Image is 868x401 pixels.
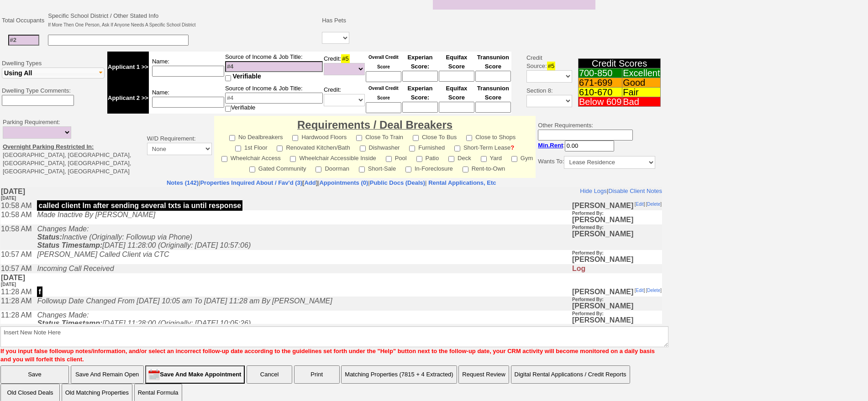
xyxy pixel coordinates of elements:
[477,85,509,101] font: Transunion Score
[428,179,496,186] nobr: Rental Applications, Etc
[145,365,245,384] input: Save And Make Appointment
[511,152,533,162] label: Gym
[8,35,39,46] input: #2
[636,101,643,106] a: Edit
[0,87,25,100] b: [DATE]
[572,110,603,115] b: Performed By:
[572,101,633,109] b: [PERSON_NAME]
[145,116,214,178] td: W/D Requirement:
[294,365,340,384] button: Print
[249,162,306,173] label: Gated Community
[37,54,102,62] b: Status Timestamp:
[225,83,323,114] td: Source of Income & Job Title: Verifiable
[221,152,281,162] label: Wheelchair Access
[247,365,292,384] button: Cancel
[37,78,113,85] i: Incoming Call Received
[386,156,392,162] input: Pool
[386,152,407,162] label: Pool
[37,124,250,140] i: Changes Made: [DATE] 11:28:00 (Originally: [DATE] 10:05:26)
[405,167,411,172] input: In-Foreclosure
[578,68,622,78] td: 700-850
[37,13,242,24] p: called client lm after sending several txts ia until response
[579,0,606,7] a: Hide Logs
[360,141,400,152] label: Dishwasher
[47,10,197,31] td: Specific School District / Other Stated Info
[323,52,365,83] td: Credit:
[572,24,603,29] b: Performed By:
[249,167,255,172] input: Gated Community
[402,102,438,113] input: Ask Customer: Do You Know Your Experian Credit Score
[356,135,362,141] input: Close To Train
[225,61,323,72] input: #4
[2,68,105,78] button: Using All
[409,146,415,151] input: Furnished
[511,365,630,384] button: Digital Rental Applications / Credit Reports
[463,162,505,173] label: Rent-to-Own
[572,108,633,123] b: [PERSON_NAME]
[316,162,349,173] label: Doorman
[37,63,168,71] i: [PERSON_NAME] Called Client via CTC
[572,78,585,85] font: Log
[229,131,283,141] label: No Dealbreakers
[37,132,102,140] b: Status Timestamp:
[448,152,471,162] label: Deck
[233,73,261,80] span: Verifiable
[341,54,349,63] span: #5
[413,135,419,141] input: Close To Bus
[0,116,145,178] td: Parking Requirement: [GEOGRAPHIC_DATA], [GEOGRAPHIC_DATA], [GEOGRAPHIC_DATA], [GEOGRAPHIC_DATA], ...
[356,131,403,141] label: Close To Train
[511,156,517,162] input: Gym
[578,59,661,68] td: Credit Scores
[578,78,622,88] td: 671-699
[37,99,42,110] p: f
[636,15,643,20] a: Edit
[235,141,268,152] label: 1st Floor
[475,102,511,113] input: Ask Customer: Do You Know Your Transunion Credit Score
[359,162,396,173] label: Short-Sale
[439,71,474,82] input: Ask Customer: Do You Know Your Equifax Credit Score
[513,50,573,115] td: Credit Source: Section 8:
[359,167,365,172] input: Short-Sale
[167,179,199,186] a: Notes (142)
[572,124,603,129] b: Performed By:
[0,95,16,100] font: [DATE]
[360,146,366,151] input: Dishwasher
[277,146,283,151] input: Renovated Kitchen/Bath
[107,83,149,114] td: Applicant 2 >>
[321,10,351,31] td: Has Pets
[319,179,368,186] a: Appointments (0)
[0,9,16,14] font: [DATE]
[0,10,47,31] td: Total Occupants
[634,15,645,20] font: [ ]
[622,68,661,78] td: Excellent
[427,179,496,186] a: Rental Applications, Etc
[200,179,318,186] b: [ ]
[37,38,250,62] i: Changes Made: Inactive (Originally: Followup via Phone) [DATE] 11:28:00 (Originally: [DATE] 10:57...
[37,110,331,118] i: Followup Date Changed From [DATE] 10:05 am To [DATE] 11:28 am By [PERSON_NAME]
[0,50,106,115] td: Dwelling Types Dwelling Type Comments:
[477,54,509,70] font: Transunion Score
[149,83,225,114] td: Name:
[48,22,195,27] font: If More Then One Person, Ask If Anyone Needs A Specific School District
[466,135,472,141] input: Close to Shops
[572,21,633,36] b: [PERSON_NAME]
[71,365,144,384] input: Save And Remain Open
[413,131,457,141] label: Close To Bus
[646,101,661,106] font: [ ]
[608,0,662,7] a: Disable Client Notes
[510,144,514,151] a: ?
[292,131,347,141] label: Hardwood Floors
[0,365,69,384] input: Save
[572,38,603,43] b: Performed By:
[409,141,445,152] label: Furnished
[439,102,474,113] input: Ask Customer: Do You Know Your Equifax Credit Score
[225,52,323,83] td: Source of Income & Job Title:
[481,156,487,162] input: Yard
[0,0,25,14] b: [DATE]
[370,179,425,186] a: Public Docs (Deals)
[458,365,509,384] button: Request Review
[149,52,225,83] td: Name:
[454,146,460,151] input: Short-Term Lease?
[538,142,614,149] nobr: :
